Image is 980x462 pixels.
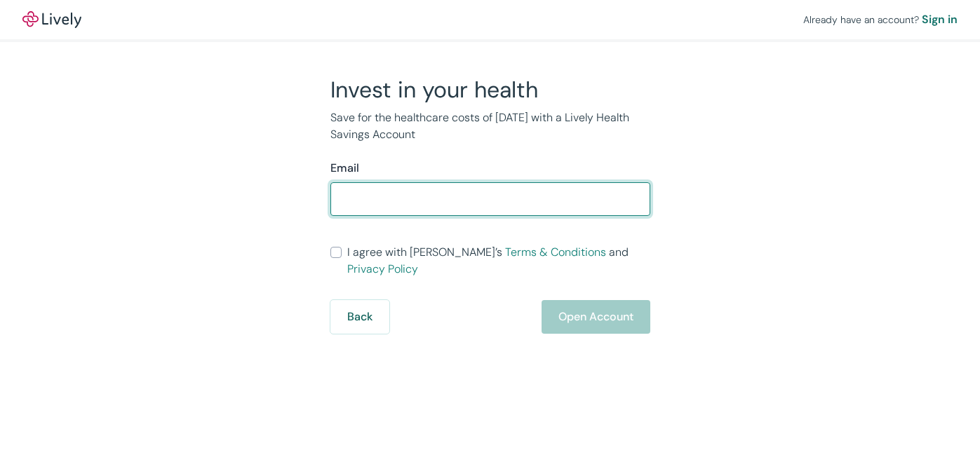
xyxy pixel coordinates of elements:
[330,109,650,143] p: Save for the healthcare costs of [DATE] with a Lively Health Savings Account
[803,11,958,28] div: Already have an account?
[330,160,359,177] label: Email
[22,11,81,28] img: Lively
[330,76,650,104] h2: Invest in your health
[505,245,606,259] a: Terms & Conditions
[347,261,418,276] a: Privacy Policy
[330,300,389,334] button: Back
[347,244,650,278] span: I agree with [PERSON_NAME]’s and
[922,11,958,28] a: Sign in
[22,11,81,28] a: LivelyLively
